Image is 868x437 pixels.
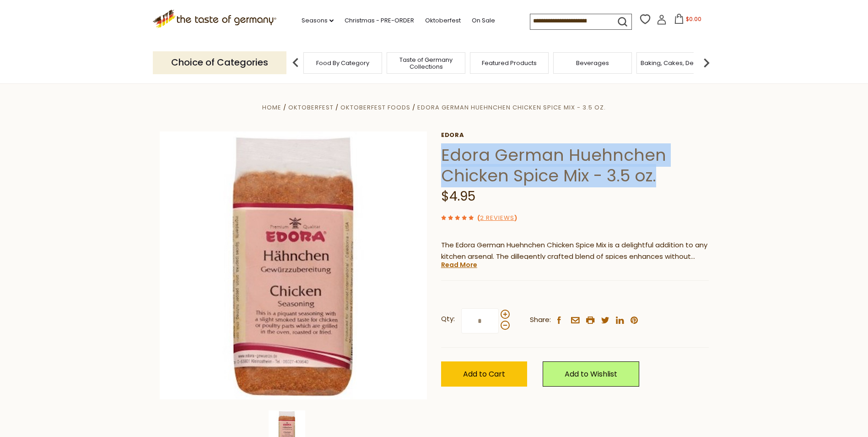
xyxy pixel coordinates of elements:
a: 2 Reviews [480,213,514,223]
span: Add to Cart [463,369,505,379]
a: Edora [441,131,709,139]
img: next arrow [697,54,716,72]
a: Edora German Huehnchen Chicken Spice Mix - 3.5 oz. [417,103,606,112]
span: $0.00 [686,15,701,23]
img: Edora German Huehnchen Chicken Spice Mix [160,131,427,399]
button: $0.00 [669,14,707,27]
a: Oktoberfest [288,103,334,112]
a: Beverages [576,60,609,66]
a: Baking, Cakes, Desserts [641,60,712,66]
a: Oktoberfest [425,16,461,26]
a: On Sale [472,16,495,26]
a: Featured Products [482,60,537,66]
a: Christmas - PRE-ORDER [345,16,414,26]
input: Qty: [461,308,499,333]
a: Read More [441,260,477,269]
a: Add to Wishlist [543,361,639,387]
p: The Edora German Huehnchen Chicken Spice Mix is a delightful addition to any kitchen arsenal. The... [441,240,709,262]
a: Home [262,103,281,112]
strong: Qty: [441,313,455,325]
button: Add to Cart [441,361,527,387]
a: Taste of Germany Collections [389,56,463,70]
h1: Edora German Huehnchen Chicken Spice Mix - 3.5 oz. [441,145,709,186]
a: Food By Category [316,60,369,66]
img: previous arrow [286,54,305,72]
span: $4.95 [441,187,475,205]
a: Oktoberfest Foods [340,103,410,112]
a: Seasons [302,16,334,26]
span: ( ) [477,213,517,222]
p: Choice of Categories [153,51,286,74]
span: Share: [530,314,551,326]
